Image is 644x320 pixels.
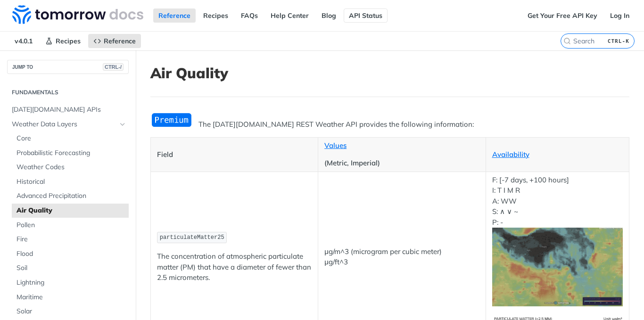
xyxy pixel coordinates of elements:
[7,103,129,117] a: [DATE][DOMAIN_NAME] APIs
[492,175,623,306] p: F: [-7 days, +100 hours] I: T I M R A: WW S: ∧ ∨ ~ P: -
[17,293,126,302] span: Maritime
[12,120,116,129] span: Weather Data Layers
[157,149,312,160] p: Field
[12,276,129,290] a: Lightning
[563,37,571,45] svg: Search
[12,304,129,319] a: Solar
[12,232,129,246] a: Fire
[492,262,623,271] span: Expand image
[17,278,126,287] span: Lightning
[56,37,81,45] span: Recipes
[12,131,129,146] a: Core
[605,8,635,23] a: Log In
[160,234,224,241] span: particulateMatter25
[40,34,86,48] a: Recipes
[236,8,263,23] a: FAQs
[17,163,126,172] span: Weather Codes
[17,191,126,201] span: Advanced Precipitation
[12,204,129,218] a: Air Quality
[12,175,129,189] a: Historical
[316,8,341,23] a: Blog
[17,206,126,215] span: Air Quality
[12,146,129,160] a: Probabilistic Forecasting
[492,228,623,306] img: pm25
[12,5,143,24] img: Tomorrow.io Weather API Docs
[12,247,129,261] a: Flood
[492,150,529,159] a: Availability
[7,117,129,131] a: Weather Data LayersHide subpages for Weather Data Layers
[88,34,141,48] a: Reference
[522,8,603,23] a: Get Your Free API Key
[17,221,126,230] span: Pollen
[103,63,124,71] span: CTRL-/
[17,307,126,316] span: Solar
[12,290,129,304] a: Maritime
[324,158,479,169] p: (Metric, Imperial)
[12,105,126,115] span: [DATE][DOMAIN_NAME] APIs
[324,141,347,150] a: Values
[17,263,126,273] span: Soil
[150,65,629,82] h1: Air Quality
[7,88,129,97] h2: Fundamentals
[153,8,196,23] a: Reference
[17,177,126,187] span: Historical
[324,246,479,268] p: μg/m^3 (microgram per cubic meter) μg/ft^3
[17,249,126,259] span: Flood
[17,235,126,244] span: Fire
[104,37,136,45] span: Reference
[119,121,126,128] button: Hide subpages for Weather Data Layers
[12,261,129,275] a: Soil
[198,8,233,23] a: Recipes
[7,60,129,74] button: JUMP TOCTRL-/
[12,160,129,174] a: Weather Codes
[150,119,629,130] p: The [DATE][DOMAIN_NAME] REST Weather API provides the following information:
[17,134,126,143] span: Core
[12,218,129,232] a: Pollen
[12,189,129,203] a: Advanced Precipitation
[9,34,38,48] span: v4.0.1
[17,148,126,158] span: Probabilistic Forecasting
[344,8,388,23] a: API Status
[157,251,312,283] p: The concentration of atmospheric particulate matter (PM) that have a diameter of fewer than 2.5 m...
[265,8,314,23] a: Help Center
[605,36,632,46] kbd: CTRL-K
